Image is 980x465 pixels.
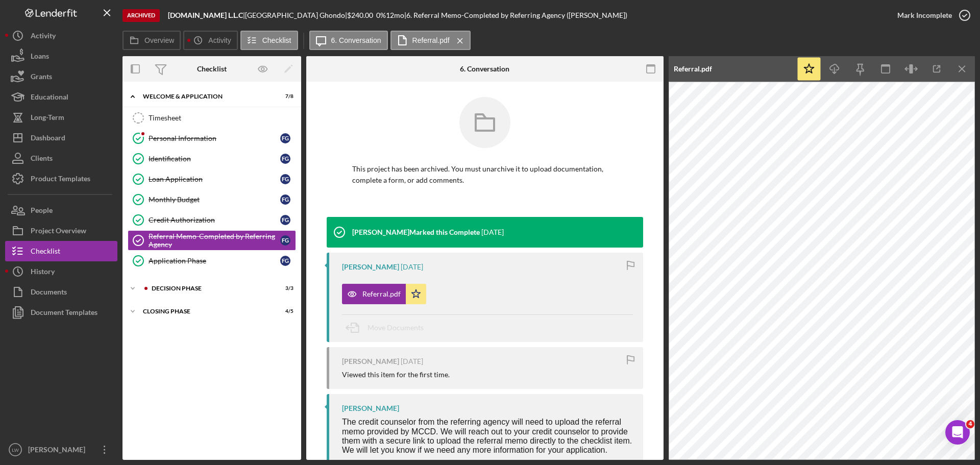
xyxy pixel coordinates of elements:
label: 6. Conversation [331,36,381,44]
button: Product Templates [5,168,117,189]
div: People [31,200,53,223]
button: Referral.pdf [390,31,471,50]
div: Project Overview [31,221,86,243]
div: Educational [31,87,68,110]
div: Document Templates [31,302,97,325]
iframe: Intercom live chat [945,420,970,445]
a: Loan ApplicationFG [128,169,296,189]
a: Activity [5,26,117,46]
a: IdentificationFG [128,149,296,169]
p: This project has been archived. You must unarchive it to upload documentation, complete a form, o... [352,163,618,186]
button: Document Templates [5,302,117,323]
div: [PERSON_NAME] [342,357,399,365]
div: Referral.pdf [674,65,712,73]
a: Monthly BudgetFG [128,189,296,210]
div: 6. Conversation [460,65,509,73]
a: Timesheet [128,108,296,128]
div: | 6. Referral Memo-Completed by Referring Agency ([PERSON_NAME]) [404,11,627,19]
div: 12 mo [386,11,404,19]
div: Activity [31,26,56,48]
time: 2024-07-09 16:23 [401,263,423,271]
div: Loan Application [149,175,280,183]
button: Overview [122,31,181,50]
div: Product Templates [31,168,90,191]
button: Activity [183,31,237,50]
div: Documents [31,282,67,305]
button: 6. Conversation [309,31,388,50]
div: F G [280,174,290,184]
div: 3 / 3 [275,285,293,291]
div: Credit Authorization [149,216,280,224]
time: 2024-07-09 15:55 [401,357,423,365]
button: Mark Incomplete [887,5,975,26]
div: Identification [149,155,280,163]
div: $240.00 [347,11,376,19]
time: 2024-07-15 18:22 [481,228,504,236]
div: Dashboard [31,128,65,151]
div: | [168,11,245,19]
div: Clients [31,148,53,171]
div: F G [280,133,290,143]
div: Personal Information [149,134,280,142]
button: Long-Term [5,107,117,128]
div: [GEOGRAPHIC_DATA] Ghondo | [245,11,347,19]
a: Application PhaseFG [128,251,296,271]
label: Checklist [262,36,291,44]
button: Checklist [5,241,117,261]
div: Archived [122,9,160,22]
a: Project Overview [5,221,117,241]
div: [PERSON_NAME] [342,404,399,412]
div: History [31,261,55,284]
label: Overview [144,36,174,44]
button: Move Documents [342,315,434,340]
div: 4 / 5 [275,308,293,314]
div: Checklist [31,241,60,264]
div: Decision Phase [152,285,268,291]
div: Grants [31,66,52,89]
div: Referral.pdf [362,290,401,298]
a: Loans [5,46,117,66]
button: LW[PERSON_NAME] [5,439,117,460]
span: 4 [966,420,974,428]
div: [PERSON_NAME] [342,263,399,271]
b: [DOMAIN_NAME] L.L.C [168,11,243,19]
label: Referral.pdf [412,36,450,44]
div: Loans [31,46,49,69]
div: F G [280,256,290,266]
div: Long-Term [31,107,64,130]
div: Referral Memo-Completed by Referring Agency [149,232,280,249]
div: Application Phase [149,257,280,265]
div: Timesheet [149,114,296,122]
div: F G [280,215,290,225]
div: Viewed this item for the first time. [342,371,450,379]
div: F G [280,194,290,205]
label: Activity [208,36,231,44]
a: Personal InformationFG [128,128,296,149]
button: Documents [5,282,117,302]
button: Referral.pdf [342,284,426,304]
button: Educational [5,87,117,107]
div: Checklist [197,65,227,73]
div: 7 / 8 [275,93,293,100]
div: [PERSON_NAME] [26,439,92,462]
button: History [5,261,117,282]
a: People [5,200,117,221]
div: F G [280,154,290,164]
span: Move Documents [367,323,424,332]
button: Dashboard [5,128,117,148]
a: Referral Memo-Completed by Referring AgencyFG [128,230,296,251]
span: The credit counselor from the referring agency will need to upload the referral memo provided by ... [342,418,632,454]
div: Monthly Budget [149,195,280,204]
text: LW [12,447,19,453]
button: Grants [5,66,117,87]
a: Clients [5,148,117,168]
